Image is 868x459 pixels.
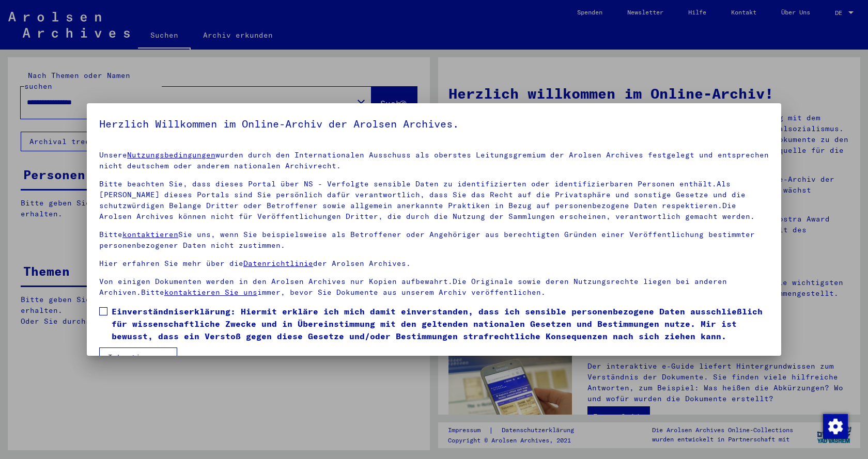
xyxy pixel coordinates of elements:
span: Einverständniserklärung: Hiermit erkläre ich mich damit einverstanden, dass ich sensible personen... [112,305,769,342]
a: Datenrichtlinie [243,259,313,268]
h5: Herzlich Willkommen im Online-Archiv der Arolsen Archives. [99,116,769,132]
button: Ich stimme zu [99,347,177,367]
a: kontaktieren Sie uns [164,288,257,297]
p: Bitte Sie uns, wenn Sie beispielsweise als Betroffener oder Angehöriger aus berechtigten Gründen ... [99,229,769,251]
img: Zustimmung ändern [823,414,848,439]
p: Bitte beachten Sie, dass dieses Portal über NS - Verfolgte sensible Daten zu identifizierten oder... [99,179,769,222]
a: kontaktieren [122,230,178,239]
p: Hier erfahren Sie mehr über die der Arolsen Archives. [99,258,769,269]
p: Unsere wurden durch den Internationalen Ausschuss als oberstes Leitungsgremium der Arolsen Archiv... [99,150,769,171]
p: Von einigen Dokumenten werden in den Arolsen Archives nur Kopien aufbewahrt.Die Originale sowie d... [99,276,769,298]
a: Nutzungsbedingungen [127,150,215,160]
